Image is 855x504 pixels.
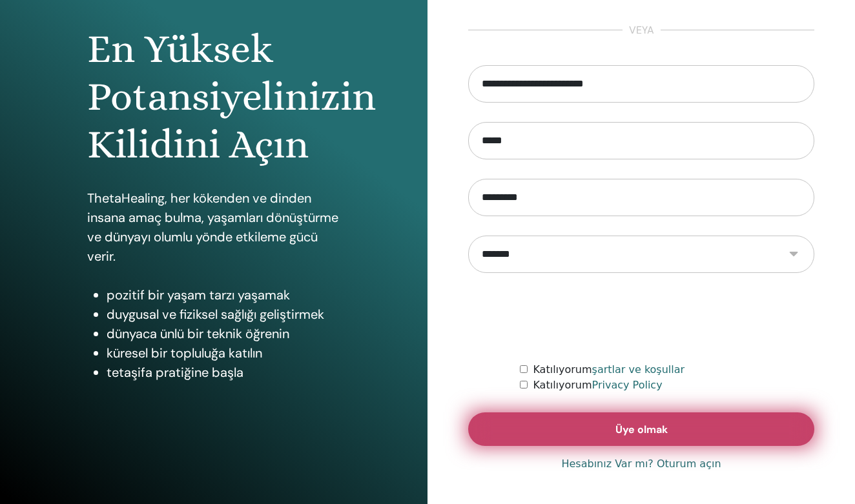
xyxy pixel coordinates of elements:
[543,292,739,343] iframe: reCAPTCHA
[533,378,662,393] label: Katılıyorum
[592,363,685,376] a: şartlar ve koşullar
[468,412,814,446] button: Üye olmak
[623,23,661,38] span: veya
[107,343,340,363] li: küresel bir topluluğa katılın
[87,188,340,266] p: ThetaHealing, her kökenden ve dinden insana amaç bulma, yaşamları dönüştürme ve dünyayı olumlu yö...
[533,362,685,378] label: Katılıyorum
[87,25,340,169] h1: En Yüksek Potansiyelinizin Kilidini Açın
[107,285,340,305] li: pozitif bir yaşam tarzı yaşamak
[592,379,663,391] a: Privacy Policy
[107,363,340,382] li: tetaşifa pratiğine başla
[561,456,721,472] a: Hesabınız Var mı? Oturum açın
[615,423,668,436] span: Üye olmak
[107,324,340,343] li: dünyaca ünlü bir teknik öğrenin
[107,305,340,324] li: duygusal ve fiziksel sağlığı geliştirmek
